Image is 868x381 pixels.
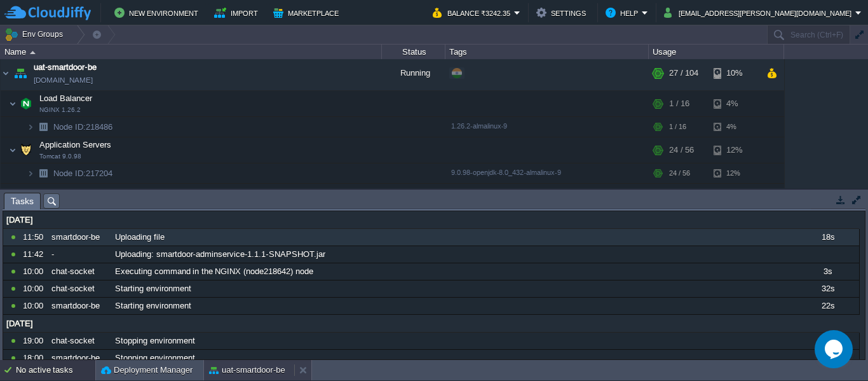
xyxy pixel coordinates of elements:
[52,168,114,179] span: 217204
[714,163,755,183] div: 12%
[669,137,694,163] div: 24 / 56
[1,56,11,90] img: AMDAwAAAACH5BAEAAAAALAAAAAABAAEAAAICRAEAOw==
[115,300,191,312] span: Starting environment
[52,121,114,132] span: 218486
[34,163,52,183] img: AMDAwAAAACH5BAEAAAAALAAAAAABAAEAAAICRAEAOw==
[11,56,29,90] img: AMDAwAAAACH5BAEAAAAALAAAAAABAAEAAAICRAEAOw==
[23,350,47,366] div: 18:00
[115,283,191,294] span: Starting environment
[451,169,561,176] span: 9.0.98-openjdk-8.0_432-almalinux-9
[34,117,52,137] img: AMDAwAAAACH5BAEAAAAALAAAAAABAAEAAAICRAEAOw==
[39,153,81,160] span: Tomcat 9.0.98
[17,91,35,116] img: AMDAwAAAACH5BAEAAAAALAAAAAABAAEAAAICRAEAOw==
[796,298,858,314] div: 22s
[115,249,325,260] span: Uploading: smartdoor-adminservice-1.1.1-SNAPSHOT.jar
[34,74,93,87] a: [DOMAIN_NAME]
[796,263,858,280] div: 3s
[38,140,113,149] a: Application ServersTomcat 9.0.98
[273,5,342,20] button: Marketplace
[606,5,642,20] button: Help
[23,333,47,349] div: 19:00
[383,45,445,59] div: Status
[115,352,195,364] span: Stopping environment
[3,315,859,332] div: [DATE]
[27,117,34,137] img: AMDAwAAAACH5BAEAAAAALAAAAAABAAEAAAICRAEAOw==
[9,137,17,163] img: AMDAwAAAACH5BAEAAAAALAAAAAABAAEAAAICRAEAOw==
[669,56,698,90] div: 27 / 104
[52,168,114,179] a: Node ID:217204
[796,229,858,246] div: 18s
[38,139,113,150] span: Application Servers
[48,246,111,263] div: -
[114,5,202,20] button: New Environment
[52,121,114,132] a: Node ID:218486
[214,5,262,20] button: Import
[27,184,34,204] img: AMDAwAAAACH5BAEAAAAALAAAAAABAAEAAAICRAEAOw==
[451,122,507,130] span: 1.26.2-almalinux-9
[714,56,755,90] div: 10%
[38,93,94,104] span: Load Balancer
[17,137,35,163] img: AMDAwAAAACH5BAEAAAAALAAAAAABAAEAAAICRAEAOw==
[1,45,381,59] div: Name
[209,364,285,377] button: uat-smartdoor-be
[34,184,52,204] img: AMDAwAAAACH5BAEAAAAALAAAAAABAAEAAAICRAEAOw==
[433,5,514,20] button: Balance ₹3242.35
[815,330,855,368] iframe: chat widget
[48,229,111,246] div: smartdoor-be
[796,350,858,366] div: 24s
[23,246,47,263] div: 11:42
[669,91,689,116] div: 1 / 16
[446,45,648,59] div: Tags
[39,106,81,114] span: NGINX 1.26.2
[53,169,86,178] span: Node ID:
[27,163,34,183] img: AMDAwAAAACH5BAEAAAAALAAAAAABAAEAAAICRAEAOw==
[669,163,690,183] div: 24 / 56
[9,91,17,116] img: AMDAwAAAACH5BAEAAAAALAAAAAABAAEAAAICRAEAOw==
[714,91,755,116] div: 4%
[3,212,859,228] div: [DATE]
[714,117,755,137] div: 4%
[796,333,858,349] div: 26s
[48,298,111,314] div: smartdoor-be
[669,117,686,137] div: 1 / 16
[16,360,95,380] div: No active tasks
[101,364,193,377] button: Deployment Manager
[649,45,783,59] div: Usage
[664,5,855,20] button: [EMAIL_ADDRESS][PERSON_NAME][DOMAIN_NAME]
[536,5,590,20] button: Settings
[115,266,313,277] span: Executing command in the NGINX (node218642) node
[48,350,111,366] div: smartdoor-be
[23,281,47,297] div: 10:00
[34,61,97,74] a: uat-smartdoor-be
[714,137,755,163] div: 12%
[38,94,94,103] a: Load BalancerNGINX 1.26.2
[115,232,165,243] span: Uploading file
[48,263,111,280] div: chat-socket
[115,335,195,347] span: Stopping environment
[53,122,86,132] span: Node ID:
[30,51,36,54] img: AMDAwAAAACH5BAEAAAAALAAAAAABAAEAAAICRAEAOw==
[4,5,91,21] img: CloudJiffy
[23,229,47,246] div: 11:50
[23,298,47,314] div: 10:00
[48,281,111,297] div: chat-socket
[382,56,445,90] div: Running
[23,263,47,280] div: 10:00
[48,333,111,349] div: chat-socket
[796,281,858,297] div: 32s
[4,25,67,43] button: Env Groups
[11,193,34,209] span: Tasks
